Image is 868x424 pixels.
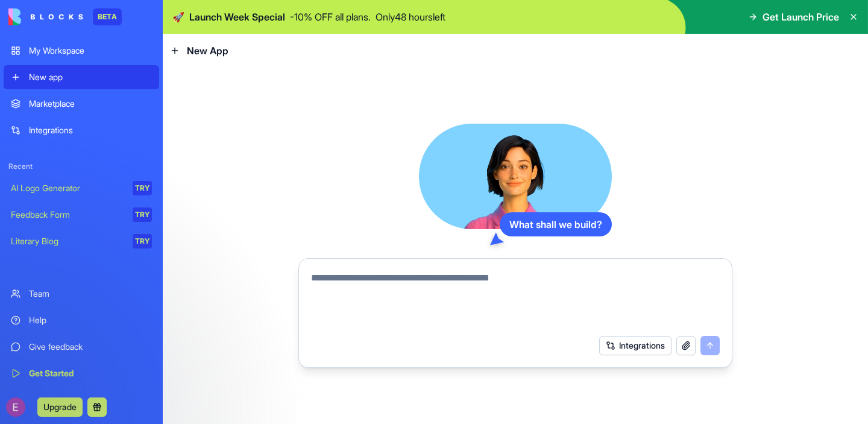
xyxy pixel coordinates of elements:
a: BETA [8,8,122,25]
div: Integrations [29,124,152,136]
span: New App [187,43,228,58]
a: Give feedback [4,335,159,359]
p: Only 48 hours left [376,10,445,24]
div: New app [29,71,152,83]
a: Marketplace [4,92,159,116]
div: Help [29,314,152,326]
a: Team [4,282,159,306]
button: Upgrade [37,397,83,417]
span: Recent [4,162,159,171]
span: Launch Week Special [189,10,285,24]
div: My Workspace [29,45,152,57]
div: Feedback Form [11,209,124,221]
a: AI Logo GeneratorTRY [4,176,159,200]
a: Feedback FormTRY [4,203,159,227]
a: Integrations [4,118,159,142]
div: TRY [133,207,152,222]
div: TRY [133,234,152,248]
div: What shall we build? [500,212,612,236]
div: Literary Blog [11,235,124,247]
div: Get Started [29,367,152,379]
div: TRY [133,181,152,195]
div: Give feedback [29,341,152,353]
iframe: Intercom notifications message [172,334,413,418]
img: logo [8,8,83,25]
a: Help [4,308,159,332]
p: - 10 % OFF all plans. [290,10,371,24]
a: New app [4,65,159,89]
div: AI Logo Generator [11,182,124,194]
img: ACg8ocKYPp3UxeKdBqYw1VQx4mUbWNPYS5whjBcHDEhRO3d4be2bOg=s96-c [6,397,25,417]
a: My Workspace [4,39,159,63]
a: Get Started [4,361,159,385]
span: Get Launch Price [763,10,839,24]
a: Upgrade [37,400,83,413]
a: Literary BlogTRY [4,229,159,253]
span: 🚀 [172,10,184,24]
div: Team [29,288,152,300]
button: Integrations [599,336,671,355]
div: Marketplace [29,98,152,110]
div: BETA [93,8,122,25]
